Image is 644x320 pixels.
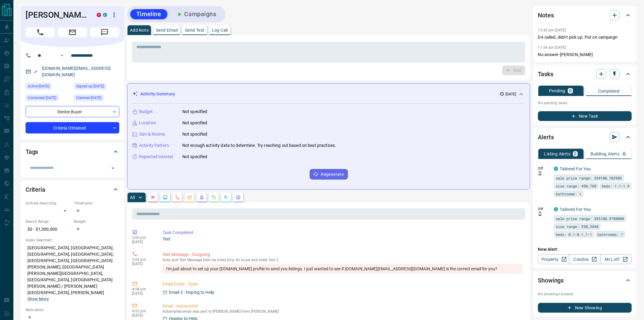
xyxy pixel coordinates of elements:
span: Contacted [DATE] [28,95,56,101]
p: [DATE] [132,291,153,296]
span: bathrooms: 1 [556,191,582,197]
h2: Alerts [538,132,554,142]
div: property.ca [97,13,101,17]
p: 2 [574,152,577,156]
span: auto_text [163,258,178,262]
p: [DATE] [132,313,153,318]
p: 5:05 pm [132,258,153,262]
svg: Agent Actions [236,195,241,200]
a: [DOMAIN_NAME][EMAIL_ADDRESS][DOMAIN_NAME] [42,66,111,77]
button: New Task [538,111,632,121]
p: Building Alerts [591,152,620,156]
p: No pending tasks [538,98,632,108]
a: Condos [569,254,600,264]
div: Criteria [26,182,119,197]
p: Motivation: [26,307,119,313]
span: size range: 250,3848 [556,223,599,229]
p: Actively Searching: [26,201,71,206]
button: Open [109,164,117,172]
p: Text [163,236,523,242]
p: $0 - $1,300,000 [26,224,71,234]
p: Not specified [182,131,208,137]
button: Open [58,52,66,59]
span: sale price range: 395100,9790000 [556,215,624,222]
p: Timeframe: [74,201,119,206]
p: Not enough activity data to determine. Try reaching out based on best practices. [182,142,336,149]
p: Log Call [212,28,228,32]
div: Activity Summary[DATE] [132,88,525,100]
p: Repeated Interest [139,154,173,160]
p: Send Email [156,28,178,32]
button: New Showing [538,303,632,313]
h2: Showings [538,276,564,285]
span: Message [90,27,119,37]
h1: [PERSON_NAME] [26,10,88,20]
p: Location [139,120,156,126]
p: 4:58 pm [132,287,153,291]
p: No showings booked [538,291,632,297]
p: Email Event - Open [163,281,523,287]
p: Completed [598,89,620,93]
button: Campaigns [170,9,222,19]
button: Timeline [130,9,167,19]
div: Tue Mar 22 2022 [74,94,119,103]
p: All [130,195,135,200]
div: Criteria Obtained [26,122,119,133]
p: Not specified [182,154,208,160]
svg: Notes [151,195,156,200]
p: Search Range: [26,219,71,224]
div: Fri Aug 08 2025 [26,94,71,103]
h2: Criteria [26,185,45,194]
div: Notes [538,8,632,23]
span: Call [26,27,55,37]
a: Property [538,254,569,264]
a: Mr.Loft [600,254,632,264]
p: Activity Summary [140,91,175,97]
svg: Opportunities [224,195,229,200]
p: Not specified [182,120,208,126]
svg: Calls [175,195,180,200]
span: size range: 450,768 [556,183,597,189]
div: Alerts [538,130,632,144]
p: 4:55 pm [132,309,153,313]
div: Tasks [538,67,632,81]
p: Text Message - Outgoing [163,251,523,258]
span: Claimed [DATE] [76,95,101,101]
p: [DATE] [132,240,153,244]
p: Email - Automated [163,303,523,309]
p: Add Note [130,28,149,32]
p: Email 2 : Hoping to Help [169,289,214,296]
span: Signed up [DATE] [76,83,104,89]
p: Listing Alerts [544,152,571,156]
div: condos.ca [554,167,558,171]
div: Tags [26,144,119,159]
p: Pending [549,89,565,93]
p: Send Text [185,28,205,32]
p: Budget: [74,219,119,224]
p: Activity Pattern [139,142,169,149]
div: Wed Jul 30 2025 [26,83,71,91]
span: beds: 1.1-1.9 [602,183,630,189]
h2: Notes [538,10,554,20]
span: Active [DATE] [28,83,49,89]
p: DA called, didn't pick up. Put on campaign [538,34,632,41]
p: 5:05 pm [132,236,153,240]
svg: Push Notification Only [538,171,542,176]
p: Text Message Sent via Allies Drip, for buyer and seller Text 2 [163,258,523,262]
button: Regenerate [310,169,348,180]
span: sale price range: 539100,703989 [556,175,622,181]
svg: Email Verified [33,69,38,74]
div: Renter , Buyer [26,106,119,117]
div: Showings [538,273,632,288]
span: bathrooms: 1 [598,231,623,237]
h2: Tags [26,147,38,157]
svg: Listing Alerts [199,195,204,200]
button: Show More [27,296,49,302]
p: Automated email was sent to [PERSON_NAME] from [PERSON_NAME] [163,309,523,314]
p: New Alert: [538,246,632,253]
p: [DATE] [506,91,516,97]
p: Off [538,206,550,212]
p: Size & Rooms [139,131,165,137]
p: 12:42 pm [DATE] [538,28,566,32]
p: Task Completed [163,229,523,236]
